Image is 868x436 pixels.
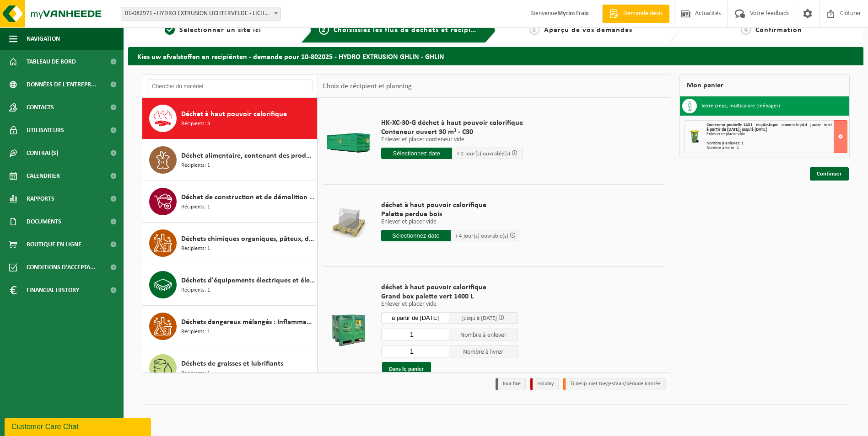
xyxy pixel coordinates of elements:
[706,146,847,150] div: Nombre à livrer: 1
[142,98,318,139] button: Déchet à haut pouvoir calorifique Récipients: 3
[381,128,523,137] span: Conteneur ouvert 30 m³ - C30
[181,286,210,295] span: Récipients: 1
[706,122,832,128] span: Conteneur poubelle 140 L - en plastique - couvercle plat - jaune - vert
[319,25,329,35] span: 2
[810,167,849,181] a: Continuer
[27,96,54,119] span: Contacts
[381,283,518,292] span: déchet à haut pouvoir calorifique
[621,9,665,18] span: Demande devis
[181,120,210,128] span: Récipients: 3
[121,7,280,20] span: 01-082971 - HYDRO EXTRUSION LICHTERVELDE - LICHTERVELDE
[27,279,79,302] span: Financial History
[181,328,210,336] span: Récipients: 1
[27,210,61,233] span: Documents
[181,317,315,328] span: Déchets dangereux mélangés : Inflammable - Corrosif
[457,151,510,157] span: + 2 jour(s) ouvrable(s)
[181,203,210,212] span: Récipients: 1
[381,201,520,210] span: déchet à haut pouvoir calorifique
[179,27,261,34] span: Sélectionner un site ici
[381,219,520,225] p: Enlever et placer vide
[381,210,520,219] span: Palette perdue bois
[455,233,508,239] span: + 4 jour(s) ouvrable(s)
[557,10,588,17] strong: Myrim Fraix
[706,127,767,132] strong: à partir de [DATE] jusqu'à [DATE]
[529,25,539,35] span: 3
[602,5,669,23] a: Demande devis
[5,416,153,436] iframe: chat widget
[142,223,318,264] button: Déchets chimiques organiques, pâteux, dangereux Récipients: 1
[27,73,97,96] span: Données de l'entrepr...
[181,192,315,203] span: Déchet de construction et de démolition mélangé (inerte et non inerte)
[27,50,76,73] span: Tableau de bord
[142,181,318,223] button: Déchet de construction et de démolition mélangé (inerte et non inerte) Récipients: 1
[27,119,64,142] span: Utilisateurs
[181,369,210,378] span: Récipients: 1
[318,75,416,98] div: Choix de récipient et planning
[381,148,452,159] input: Sélectionnez date
[181,161,210,170] span: Récipients: 1
[381,137,523,143] p: Enlever et placer conteneur vide
[147,80,313,93] input: Chercher du matériel
[462,315,497,321] span: jusqu'à [DATE]
[181,234,315,245] span: Déchets chimiques organiques, pâteux, dangereux
[181,150,315,161] span: Déchet alimentaire, contenant des produits d'origine animale, non emballé, catégorie 3
[701,99,780,113] h3: Verre creux, multicolore (ménager)
[142,264,318,306] button: Déchets d'équipements électriques et électroniques - Sans tubes cathodiques Récipients: 1
[165,25,175,35] span: 1
[381,301,518,308] p: Enlever et placer vide
[142,139,318,181] button: Déchet alimentaire, contenant des produits d'origine animale, non emballé, catégorie 3 Récipients: 1
[741,25,751,35] span: 4
[27,187,54,210] span: Rapports
[496,378,526,390] li: Jour fixe
[27,142,58,165] span: Contrat(s)
[142,306,318,347] button: Déchets dangereux mélangés : Inflammable - Corrosif Récipients: 1
[27,165,60,187] span: Calendrier
[27,256,96,279] span: Conditions d'accepta...
[181,109,287,120] span: Déchet à haut pouvoir calorifique
[755,27,802,34] span: Confirmation
[27,27,60,50] span: Navigation
[128,47,863,65] h2: Kies uw afvalstoffen en recipiënten - demande pour 10-802025 - HYDRO EXTRUSION GHLIN - GHLIN
[181,245,210,253] span: Récipients: 1
[133,25,294,36] a: 1Sélectionner un site ici
[381,230,451,241] input: Sélectionnez date
[679,74,850,96] div: Mon panier
[563,378,666,390] li: Tijdelijk niet toegestaan/période limitée
[27,233,81,256] span: Boutique en ligne
[381,292,518,301] span: Grand box palette vert 1400 L
[181,275,315,286] span: Déchets d'équipements électriques et électroniques - Sans tubes cathodiques
[381,118,523,128] span: HK-XC-30-G déchet à haut pouvoir calorifique
[544,27,632,34] span: Aperçu de vos demandes
[381,312,450,324] input: Sélectionnez date
[449,329,518,340] span: Nombre à enlever
[334,27,486,34] span: Choisissiez les flux de déchets et récipients
[142,347,318,389] button: Déchets de graisses et lubrifiants Récipients: 1
[706,141,847,146] div: Nombre à enlever: 1
[706,132,847,137] div: Enlever et placer vide
[181,358,283,369] span: Déchets de graisses et lubrifiants
[530,378,559,390] li: Holiday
